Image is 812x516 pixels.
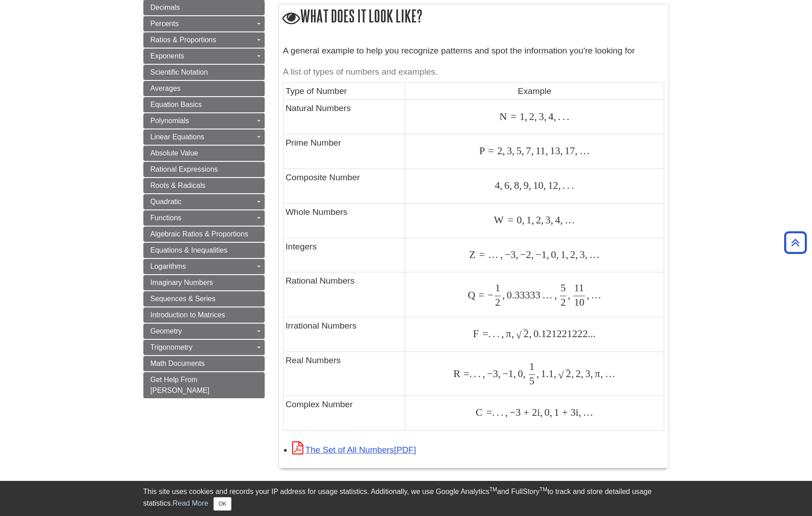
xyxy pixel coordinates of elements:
[522,214,524,226] span: ,
[556,249,559,260] span: ,
[473,328,479,339] span: F
[546,145,548,156] span: ,
[511,328,514,339] span: ,
[540,289,552,301] span: …
[586,289,589,301] span: ,
[529,328,532,339] span: ,
[529,406,537,418] span: 2
[143,275,265,290] a: Imaginary Numbers
[143,194,265,209] a: Quadratic
[488,328,491,339] span: .
[143,307,265,323] a: Introduction to Matrices
[491,328,495,339] span: .
[151,295,216,302] span: Sequences & Series
[513,368,516,379] span: ,
[479,145,485,156] span: P
[151,85,181,92] span: Averages
[151,117,189,125] span: Polynomials
[560,111,565,122] span: .
[577,145,590,156] span: …
[151,198,182,205] span: Quadratic
[472,368,476,379] span: .
[475,406,483,418] span: C
[143,81,265,96] a: Averages
[283,100,405,134] td: Natural Numbers
[515,406,521,418] span: 3
[501,368,508,379] span: −
[556,111,561,122] span: .
[151,246,228,254] span: Equations & Inequalities
[521,406,529,418] span: +
[560,145,563,156] span: ,
[532,328,595,339] span: 0.121221222...
[515,145,522,156] span: 5
[781,236,810,249] a: Back to Top
[143,486,669,511] div: This site uses cookies and records your IP address for usage statistics. Additionally, we use Goo...
[283,203,405,238] td: Whole Numbers
[539,368,554,379] span: 1.1
[469,249,476,260] span: Z
[283,169,405,203] td: Composite Number
[475,289,484,301] span: =
[499,111,507,122] span: N
[534,111,537,122] span: ,
[574,368,581,379] span: 2
[495,179,500,191] span: 4
[565,179,570,191] span: .
[574,296,584,308] span: 10
[585,249,588,260] span: ,
[526,249,531,260] span: 2
[502,145,505,156] span: ,
[151,182,206,189] span: Roots & Radicals
[476,249,485,260] span: =
[512,145,515,156] span: ,
[537,111,544,122] span: 3
[143,32,265,48] a: Ratios & Proportions
[495,406,499,418] span: .
[524,328,527,340] span: ‾
[500,328,504,339] span: ,
[151,327,182,335] span: Geometry
[498,368,501,379] span: ,
[512,179,519,191] span: 8
[560,214,563,226] span: ,
[151,20,179,27] span: Percents
[151,52,185,60] span: Exponents
[485,249,498,260] span: …
[143,340,265,355] a: Trigonometry
[550,406,552,418] span: ,
[519,179,522,191] span: ,
[143,210,265,226] a: Functions
[552,406,559,418] span: 1
[143,129,265,145] a: Linear Equations
[476,368,481,379] span: .
[522,179,529,191] span: 9
[568,406,576,418] span: 3
[566,249,568,260] span: ,
[541,214,544,226] span: ,
[143,49,265,64] a: Exponents
[553,214,560,226] span: 4
[283,44,664,58] p: A general example to help you recognize patterns and spot the information you're looking for
[485,368,493,379] span: −
[563,214,575,226] span: …
[479,328,488,339] span: =
[495,282,501,294] span: 1
[143,113,265,129] a: Polynomials
[453,368,460,379] span: R
[516,249,519,260] span: ,
[568,249,576,260] span: 2
[581,406,593,418] span: …
[544,214,551,226] span: 3
[468,289,475,301] span: Q
[590,368,593,379] span: ,
[143,259,265,274] a: Logarithms
[143,65,265,80] a: Scientific Notation
[495,328,500,339] span: .
[563,145,575,156] span: 17
[151,311,225,319] span: Introduction to Matrices
[540,486,547,493] sup: TM
[283,238,405,272] td: Integers
[283,317,405,351] td: Irrational Numbers
[151,214,182,222] span: Functions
